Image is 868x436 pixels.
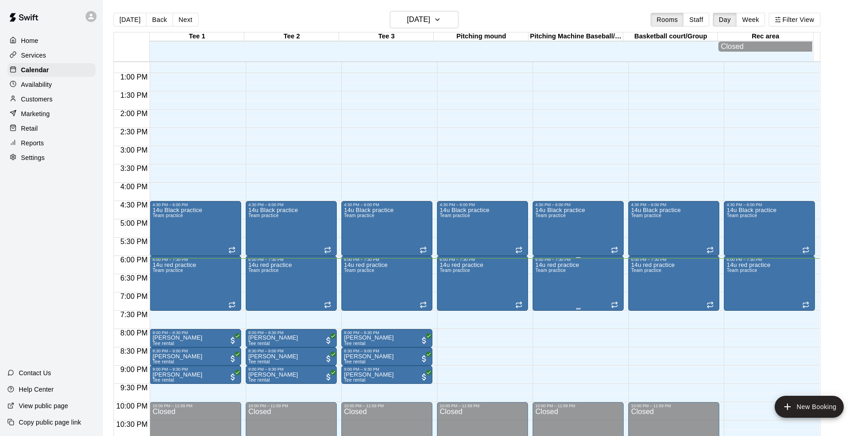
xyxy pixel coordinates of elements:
[407,13,430,26] h6: [DATE]
[248,367,334,372] div: 9:00 PM – 9:30 PM
[118,311,150,319] span: 7:30 PM
[7,107,96,121] div: Marketing
[118,256,150,264] span: 6:00 PM
[118,128,150,136] span: 2:30 PM
[246,201,337,256] div: 4:30 PM – 6:00 PM: 14u Black practice
[19,385,54,394] p: Help Center
[152,330,238,335] div: 8:00 PM – 8:30 PM
[152,268,183,273] span: Team practice
[339,32,434,41] div: Tee 3
[7,63,96,77] a: Calendar
[727,202,812,207] div: 4:30 PM – 6:00 PM
[152,404,238,408] div: 10:00 PM – 11:59 PM
[535,202,621,207] div: 4:30 PM – 6:00 PM
[533,256,624,311] div: 6:00 PM – 7:30 PM: 14u red practice
[515,301,523,308] span: Recurring event
[515,246,523,254] span: Recurring event
[7,151,96,165] a: Settings
[344,359,366,364] span: Tee rental
[631,213,662,218] span: Team practice
[344,341,366,346] span: Tee rental
[21,65,49,74] p: Calendar
[19,418,81,427] p: Copy public page link
[7,136,96,150] a: Reports
[341,201,432,256] div: 4:30 PM – 6:00 PM: 14u Black practice
[341,329,432,347] div: 8:00 PM – 8:30 PM: Jonathan Benjamin
[324,301,331,308] span: Recurring event
[706,301,714,308] span: Recurring event
[7,122,96,135] a: Retail
[420,354,429,363] span: All customers have paid
[248,268,279,273] span: Team practice
[651,13,684,27] button: Rooms
[246,329,337,347] div: 8:00 PM – 8:30 PM: Jonathan Benjamin
[437,256,528,311] div: 6:00 PM – 7:30 PM: 14u red practice
[244,32,339,41] div: Tee 2
[21,95,53,104] p: Customers
[7,48,96,62] a: Services
[7,34,96,48] a: Home
[118,347,150,355] span: 8:30 PM
[775,396,844,418] button: add
[434,32,528,41] div: Pitching mound
[19,401,68,410] p: View public page
[344,330,430,335] div: 8:00 PM – 8:30 PM
[420,336,429,345] span: All customers have paid
[623,32,718,41] div: Basketball court/Group
[324,354,333,363] span: All customers have paid
[118,384,150,392] span: 9:30 PM
[736,13,765,27] button: Week
[440,404,525,408] div: 10:00 PM – 11:59 PM
[228,336,237,345] span: All customers have paid
[724,256,815,311] div: 6:00 PM – 7:30 PM: 14u red practice
[535,257,621,262] div: 6:00 PM – 7:30 PM
[228,301,236,308] span: Recurring event
[7,78,96,91] a: Availability
[420,246,427,254] span: Recurring event
[118,274,150,282] span: 6:30 PM
[341,366,432,384] div: 9:00 PM – 9:30 PM: Jonathan Benjamin
[118,219,150,227] span: 5:00 PM
[150,201,241,256] div: 4:30 PM – 6:00 PM: 14u Black practice
[248,330,334,335] div: 8:00 PM – 8:30 PM
[344,404,430,408] div: 10:00 PM – 11:59 PM
[152,367,238,372] div: 9:00 PM – 9:30 PM
[246,256,337,311] div: 6:00 PM – 7:30 PM: 14u red practice
[248,341,270,346] span: Tee rental
[535,213,566,218] span: Team practice
[440,202,525,207] div: 4:30 PM – 6:00 PM
[631,257,717,262] div: 6:00 PM – 7:30 PM
[248,349,334,353] div: 8:30 PM – 9:00 PM
[21,36,38,45] p: Home
[21,138,44,148] p: Reports
[769,13,820,27] button: Filter View
[324,246,331,254] span: Recurring event
[631,404,717,408] div: 10:00 PM – 11:59 PM
[21,80,52,89] p: Availability
[152,378,174,383] span: Tee rental
[150,32,244,41] div: Tee 1
[631,202,717,207] div: 4:30 PM – 6:00 PM
[114,402,150,410] span: 10:00 PM
[114,420,150,428] span: 10:30 PM
[718,32,813,41] div: Rec area
[118,73,150,81] span: 1:00 PM
[118,110,150,117] span: 2:00 PM
[324,336,333,345] span: All customers have paid
[683,13,709,27] button: Staff
[152,359,174,364] span: Tee rental
[118,366,150,373] span: 9:00 PM
[19,368,51,378] p: Contact Us
[802,301,809,308] span: Recurring event
[628,256,719,311] div: 6:00 PM – 7:30 PM: 14u red practice
[611,246,618,254] span: Recurring event
[341,347,432,366] div: 8:30 PM – 9:00 PM: Jonathan Benjamin
[7,92,96,106] a: Customers
[535,404,621,408] div: 10:00 PM – 11:59 PM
